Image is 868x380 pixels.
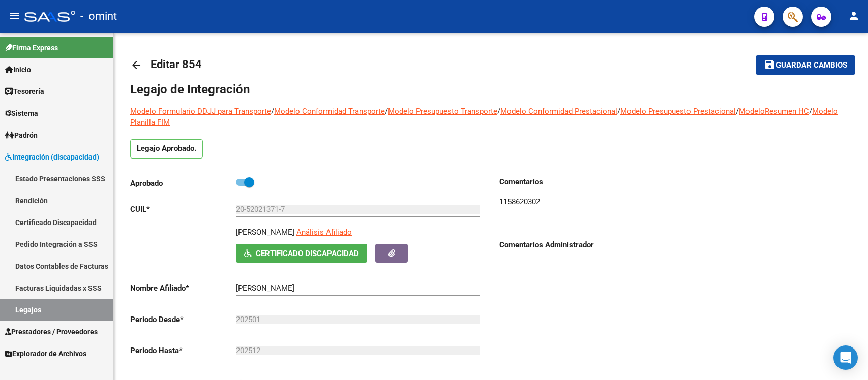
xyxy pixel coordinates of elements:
[764,58,776,71] mat-icon: save
[274,107,385,116] a: Modelo Conformidad Transporte
[130,204,236,215] p: CUIL
[130,178,236,189] p: Aprobado
[80,5,117,27] span: - omint
[756,55,855,74] button: Guardar cambios
[499,239,852,250] h3: Comentarios Administrador
[130,59,142,71] mat-icon: arrow_back
[5,326,98,337] span: Prestadores / Proveedores
[776,61,847,70] span: Guardar cambios
[8,10,20,22] mat-icon: menu
[236,227,294,238] p: [PERSON_NAME]
[130,314,236,325] p: Periodo Desde
[130,107,271,116] a: Modelo Formulario DDJJ para Transporte
[296,228,352,237] span: Análisis Afiliado
[5,108,38,119] span: Sistema
[500,107,617,116] a: Modelo Conformidad Prestacional
[236,244,367,263] button: Certificado Discapacidad
[130,139,203,159] p: Legajo Aprobado.
[5,64,31,75] span: Inicio
[5,130,38,141] span: Padrón
[5,86,44,97] span: Tesorería
[620,107,736,116] a: Modelo Presupuesto Prestacional
[130,282,236,294] p: Nombre Afiliado
[5,42,58,53] span: Firma Express
[499,176,852,187] h3: Comentarios
[130,81,852,98] h1: Legajo de Integración
[833,345,858,370] div: Open Intercom Messenger
[388,107,497,116] a: Modelo Presupuesto Transporte
[848,10,860,22] mat-icon: person
[130,345,236,356] p: Periodo Hasta
[151,58,202,71] span: Editar 854
[256,249,359,258] span: Certificado Discapacidad
[5,348,86,359] span: Explorador de Archivos
[739,107,809,116] a: ModeloResumen HC
[5,151,99,163] span: Integración (discapacidad)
